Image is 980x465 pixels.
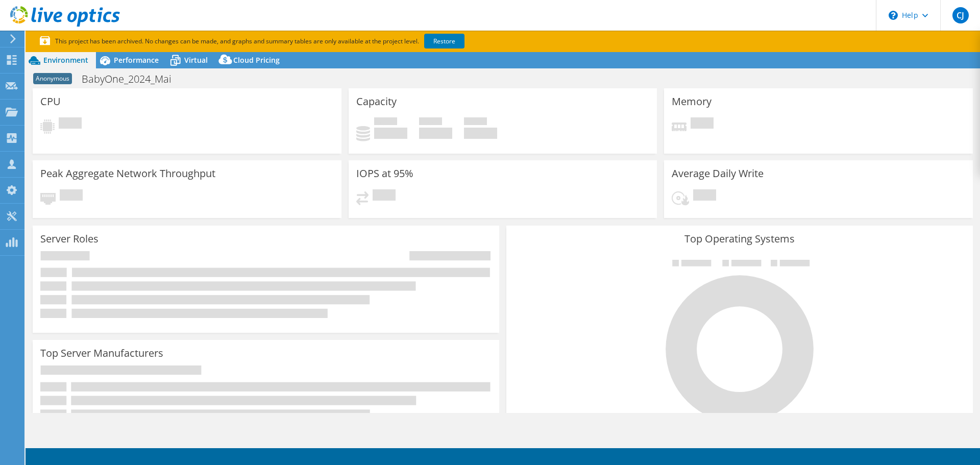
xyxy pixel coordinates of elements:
[889,11,898,20] svg: \n
[233,55,280,65] span: Cloud Pricing
[60,189,83,203] span: Pending
[40,233,99,244] h3: Server Roles
[40,36,540,47] p: This project has been archived. No changes can be made, and graphs and summary tables are only av...
[672,96,712,107] h3: Memory
[419,128,452,139] h4: 0 GiB
[374,117,397,128] span: Used
[693,189,716,203] span: Pending
[40,168,215,179] h3: Peak Aggregate Network Throughput
[424,34,464,48] a: Restore
[77,74,187,85] h1: BabyOne_2024_Mai
[114,55,159,65] span: Performance
[40,348,163,359] h3: Top Server Manufacturers
[40,96,61,107] h3: CPU
[356,96,397,107] h3: Capacity
[514,233,965,244] h3: Top Operating Systems
[59,117,82,131] span: Pending
[672,168,764,179] h3: Average Daily Write
[464,128,497,139] h4: 0 GiB
[43,55,88,65] span: Environment
[33,73,72,84] span: Anonymous
[356,168,413,179] h3: IOPS at 95%
[691,117,714,131] span: Pending
[374,128,407,139] h4: 0 GiB
[464,117,487,128] span: Total
[419,117,442,128] span: Free
[373,189,396,203] span: Pending
[952,7,969,23] span: CJ
[184,55,208,65] span: Virtual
